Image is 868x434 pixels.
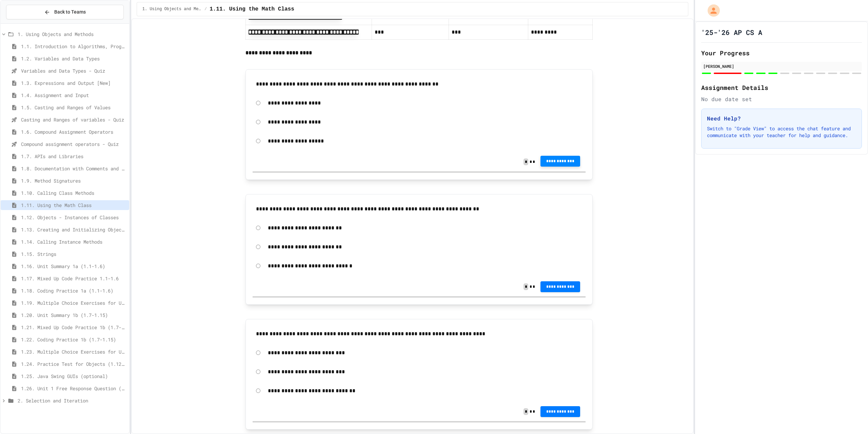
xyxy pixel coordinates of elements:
[21,238,126,245] span: 1.14. Calling Instance Methods
[6,5,124,19] button: Back to Teams
[54,8,86,16] span: Back to Teams
[21,67,126,74] span: Variables and Data Types - Quiz
[21,79,126,87] span: 1.3. Expressions and Output [New]
[21,287,126,294] span: 1.18. Coding Practice 1a (1.1-1.6)
[21,275,126,282] span: 1.17. Mixed Up Code Practice 1.1-1.6
[21,324,126,331] span: 1.21. Mixed Up Code Practice 1b (1.7-1.15)
[21,250,126,258] span: 1.15. Strings
[21,92,126,99] span: 1.4. Assignment and Input
[21,165,126,172] span: 1.8. Documentation with Comments and Preconditions
[21,43,126,50] span: 1.1. Introduction to Algorithms, Programming, and Compilers
[18,397,126,404] span: 2. Selection and Iteration
[21,202,126,209] span: 1.11. Using the Math Class
[701,3,722,18] div: My Account
[142,6,202,12] span: 1. Using Objects and Methods
[21,336,126,343] span: 1.22. Coding Practice 1b (1.7-1.15)
[703,63,860,69] div: [PERSON_NAME]
[21,153,126,160] span: 1.7. APIs and Libraries
[21,214,126,221] span: 1.12. Objects - Instances of Classes
[21,177,126,184] span: 1.9. Method Signatures
[21,360,126,367] span: 1.24. Practice Test for Objects (1.12-1.14)
[707,114,856,122] h3: Need Help?
[701,48,862,58] h2: Your Progress
[701,95,862,103] div: No due date set
[701,27,762,37] h1: '25-'26 AP CS A
[18,31,126,38] span: 1. Using Objects and Methods
[701,83,862,92] h2: Assignment Details
[21,140,126,148] span: Compound assignment operators - Quiz
[21,299,126,306] span: 1.19. Multiple Choice Exercises for Unit 1a (1.1-1.6)
[21,373,126,380] span: 1.25. Java Swing GUIs (optional)
[210,5,294,13] span: 1.11. Using the Math Class
[21,189,126,196] span: 1.10. Calling Class Methods
[204,6,207,12] span: /
[21,104,126,111] span: 1.5. Casting and Ranges of Values
[21,116,126,123] span: Casting and Ranges of variables - Quiz
[21,263,126,270] span: 1.16. Unit Summary 1a (1.1-1.6)
[707,125,856,139] p: Switch to "Grade View" to access the chat feature and communicate with your teacher for help and ...
[21,348,126,355] span: 1.23. Multiple Choice Exercises for Unit 1b (1.9-1.15)
[21,385,126,392] span: 1.26. Unit 1 Free Response Question (FRQ) Practice
[21,55,126,62] span: 1.2. Variables and Data Types
[21,226,126,233] span: 1.13. Creating and Initializing Objects: Constructors
[21,128,126,135] span: 1.6. Compound Assignment Operators
[21,312,126,319] span: 1.20. Unit Summary 1b (1.7-1.15)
